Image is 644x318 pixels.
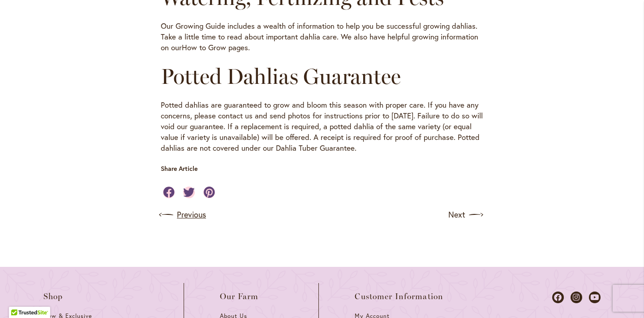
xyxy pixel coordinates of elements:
a: Share on Pinterest [203,187,215,198]
p: Potted dahlias are guaranteed to grow and bloom this season with proper care. If you have any con... [161,100,483,153]
a: How to Grow pages [182,42,248,52]
h2: Potted Dahlias Guarantee [161,64,483,89]
p: Our Growing Guide includes a wealth of information to help you be successful growing dahlias. Tak... [161,21,483,53]
a: Share on Twitter [183,187,195,198]
a: Next [448,208,483,222]
a: Previous [161,208,206,222]
img: arrow icon [469,208,483,222]
p: Share Article [161,164,210,173]
img: arrow icon [159,208,173,222]
a: Share on Facebook [163,187,175,198]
